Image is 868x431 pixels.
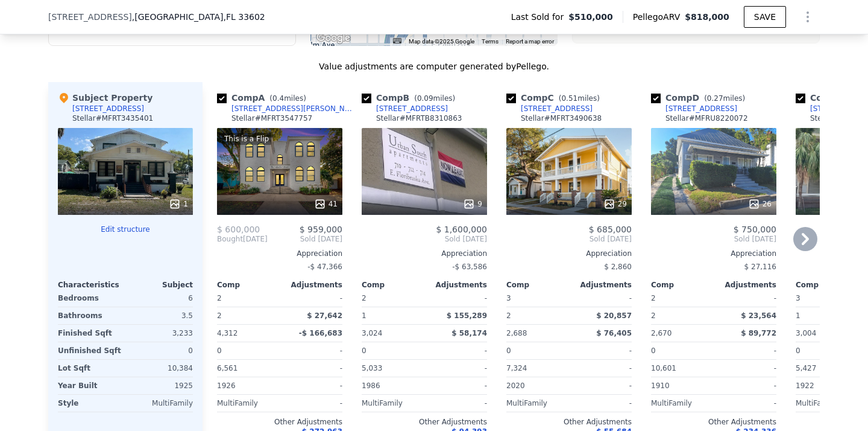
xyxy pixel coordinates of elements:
button: Edit structure [58,225,193,234]
span: 3,004 [796,329,816,337]
div: Adjustments [280,280,342,290]
span: $ 76,405 [596,329,632,337]
span: Sold [DATE] [651,234,776,244]
div: - [282,290,342,307]
div: Other Adjustments [506,417,632,427]
div: - [282,395,342,412]
div: - [571,360,632,377]
span: 5,033 [362,364,382,372]
span: $ 2,860 [604,263,632,271]
div: [DATE] [217,234,268,244]
div: - [282,377,342,394]
span: 2 [217,294,222,302]
button: Keyboard shortcuts [393,38,401,43]
div: [STREET_ADDRESS] [521,104,593,113]
a: [STREET_ADDRESS] [651,104,737,113]
div: Stellar # MFRT3547757 [231,113,312,123]
div: Value adjustments are computer generated by Pellego . [48,60,820,72]
a: [STREET_ADDRESS][PERSON_NAME] [217,104,357,113]
span: 4,312 [217,329,237,337]
div: 6 [128,290,193,307]
div: MultiFamily [217,395,277,412]
div: 26 [748,198,772,210]
div: Appreciation [217,249,342,258]
span: $ 600,000 [217,225,260,234]
div: Year Built [58,377,123,394]
div: 1925 [128,377,193,394]
div: MultiFamily [506,395,567,412]
div: Finished Sqft [58,325,123,342]
div: 2 [217,307,277,324]
div: Other Adjustments [651,417,776,427]
span: Last Sold for [511,11,569,23]
div: Comp [506,280,569,290]
button: Show Options [796,5,820,29]
div: - [427,377,487,394]
div: 1986 [362,377,422,394]
a: [STREET_ADDRESS] [362,104,448,113]
div: Subject [125,280,193,290]
div: Style [58,395,123,412]
div: Subject Property [58,92,153,104]
div: - [716,377,776,394]
span: 5,427 [796,364,816,372]
div: Comp C [506,92,605,104]
div: - [716,290,776,307]
span: $ 27,642 [307,311,342,320]
span: $ 750,000 [734,225,776,234]
div: [STREET_ADDRESS][PERSON_NAME] [231,104,357,113]
div: 1 [169,198,188,210]
div: Lot Sqft [58,360,123,377]
a: Report a map error [506,38,554,45]
div: 2 [651,307,711,324]
span: ( miles) [699,94,750,103]
div: Stellar # MFRT3435401 [72,113,153,123]
div: Adjustments [569,280,632,290]
span: $ 685,000 [589,225,632,234]
span: $ 155,289 [447,311,487,320]
span: $ 27,116 [744,263,776,271]
div: 2020 [506,377,567,394]
div: 1 [362,307,422,324]
div: [STREET_ADDRESS] [376,104,448,113]
span: 2,688 [506,329,527,337]
a: Open this area in Google Maps (opens a new window) [313,30,353,46]
div: Comp [796,280,858,290]
div: 1926 [217,377,277,394]
div: - [427,290,487,307]
div: - [716,360,776,377]
span: 0 [506,346,511,355]
div: 1 [796,307,856,324]
span: ( miles) [265,94,310,103]
a: Terms (opens in new tab) [482,38,498,45]
div: Comp [651,280,714,290]
div: 2 [506,307,567,324]
div: Unfinished Sqft [58,342,123,359]
span: 10,601 [651,364,676,372]
span: Sold [DATE] [362,234,487,244]
div: Bathrooms [58,307,123,324]
div: MultiFamily [128,395,193,412]
div: 41 [314,198,338,210]
a: [STREET_ADDRESS] [506,104,593,113]
div: [STREET_ADDRESS] [665,104,737,113]
div: Comp B [362,92,460,104]
span: -$ 63,586 [452,263,487,271]
span: $ 20,857 [596,311,632,320]
span: $ 58,174 [451,329,487,337]
div: - [716,395,776,412]
div: - [282,342,342,359]
span: , FL 33602 [223,12,265,22]
div: 1922 [796,377,856,394]
div: 10,384 [128,360,193,377]
div: Bedrooms [58,290,123,307]
span: 0 [217,346,222,355]
span: Bought [217,234,243,244]
span: 2,670 [651,329,671,337]
span: Map data ©2025 Google [409,38,474,45]
span: $ 1,600,000 [436,225,487,234]
span: 0.09 [417,94,433,103]
div: Adjustments [714,280,776,290]
div: Other Adjustments [217,417,342,427]
div: Appreciation [651,249,776,258]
